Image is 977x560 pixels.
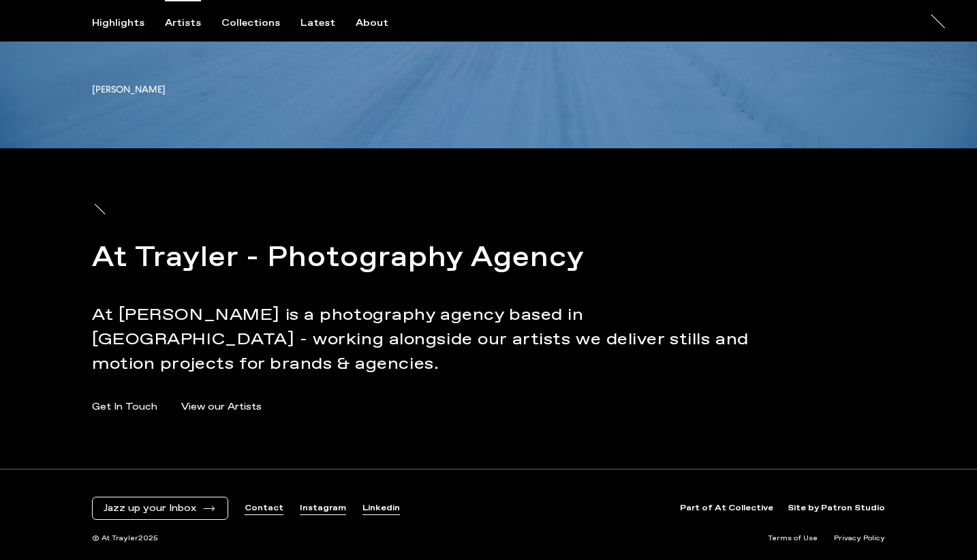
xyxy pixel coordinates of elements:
div: Artists [165,17,201,29]
a: View our Artists [181,400,262,414]
a: Get In Touch [92,400,157,414]
button: Artists [165,17,221,29]
a: Site by Patron Studio [788,503,885,514]
button: Collections [221,17,300,29]
button: About [356,17,409,29]
a: Linkedin [362,503,400,514]
a: Terms of Use [768,533,818,544]
a: Part of At Collective [680,503,773,514]
span: Jazz up your Inbox [104,503,196,514]
span: © At Trayler 2025 [92,533,158,544]
button: Jazz up your Inbox [104,503,217,514]
div: About [356,17,388,29]
div: Collections [221,17,280,29]
a: Instagram [300,503,346,514]
h2: At Trayler - Photography Agency [92,238,766,279]
button: Latest [300,17,356,29]
button: Highlights [92,17,165,29]
a: Contact [245,503,283,514]
div: Highlights [92,17,144,29]
div: Latest [300,17,335,29]
p: At [PERSON_NAME] is a photography agency based in [GEOGRAPHIC_DATA] - working alongside our artis... [92,303,766,376]
a: Privacy Policy [834,533,885,544]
